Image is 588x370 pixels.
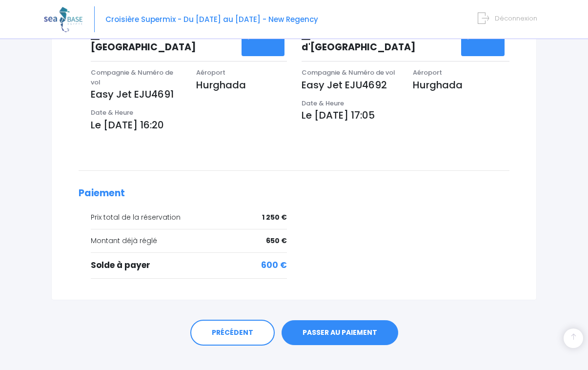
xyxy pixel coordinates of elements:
span: 650 € [266,236,287,246]
span: Compagnie & Numéro de vol [91,68,173,87]
span: Aéroport [413,68,442,77]
span: Compagnie & Numéro de vol [302,68,395,77]
span: Déconnexion [495,14,537,23]
span: 600 € [261,259,287,272]
span: Date & Heure [91,108,133,117]
p: Le [DATE] 16:20 [91,118,287,132]
p: Le [DATE] 17:05 [302,108,510,123]
a: MODIFIER [242,28,285,56]
div: Solde à payer [91,259,287,272]
a: PRÉCÉDENT [190,320,275,346]
span: Aéroport [196,68,225,77]
h2: Paiement [79,188,509,199]
p: Easy Jet EJU4691 [91,87,182,102]
span: Date & Heure [302,99,344,108]
a: MODIFIER [461,28,505,56]
span: 1 250 € [262,212,287,223]
div: Montant déjà réglé [91,236,287,246]
p: Easy Jet EJU4692 [302,78,398,92]
p: Hurghada [413,78,509,92]
div: Prix total de la réservation [91,212,287,223]
h3: Retour d'[GEOGRAPHIC_DATA] [294,31,461,53]
p: Hurghada [196,78,287,92]
a: PASSER AU PAIEMENT [282,320,398,346]
h3: Arrivée en [GEOGRAPHIC_DATA] [83,31,242,53]
span: Croisière Supermix - Du [DATE] au [DATE] - New Regency [105,14,318,24]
